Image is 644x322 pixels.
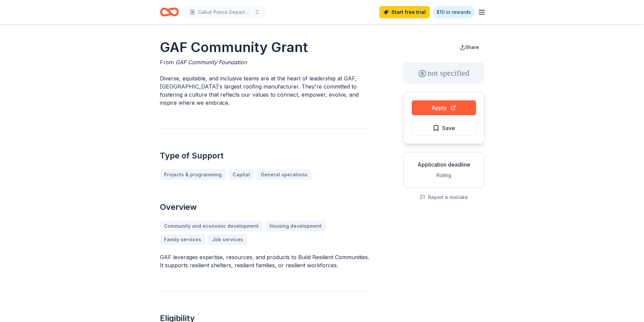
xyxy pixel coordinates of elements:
p: Diverse, equitable, and inclusive teams are at the heart of leadership at GAF, [GEOGRAPHIC_DATA]'... [160,74,371,107]
button: Cabot Police Department Foundation [184,5,265,19]
button: Save [412,121,476,135]
button: Apply [412,100,476,115]
a: Start free trial [379,6,430,18]
span: Cabot Police Department Foundation [198,8,252,16]
div: Rolling [409,171,479,179]
a: Projects & programming [160,169,226,180]
div: From [160,58,371,66]
a: $10 in rewards [432,6,475,18]
div: not specified [403,62,484,84]
h2: Overview [160,202,371,213]
a: Home [160,4,179,20]
a: Capital [229,169,254,180]
h2: Type of Support [160,150,371,161]
span: Save [442,124,455,132]
div: Application deadline [409,160,479,169]
button: Report a mistake [420,193,468,201]
span: Share [465,44,479,50]
a: General operations [257,169,311,180]
button: Share [454,41,484,54]
p: GAF leverages expertise, resources, and products to Build Resilient Communities. It supports resi... [160,253,371,269]
span: GAF Community Foundation [175,59,247,66]
h1: GAF Community Grant [160,38,371,57]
